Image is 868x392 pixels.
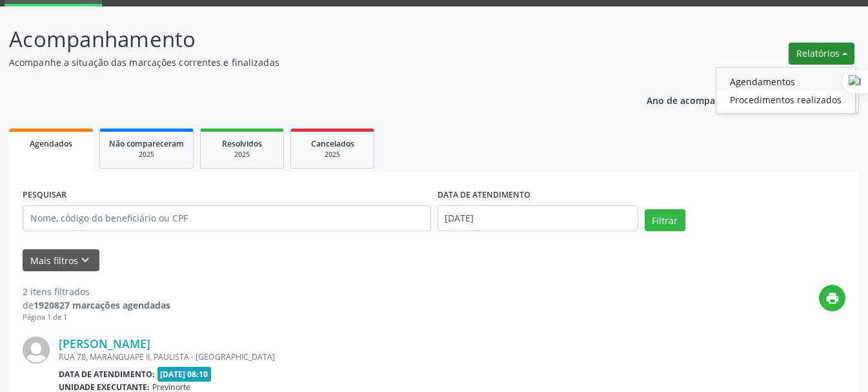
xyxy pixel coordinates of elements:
[23,285,170,298] div: 2 itens filtrados
[716,67,856,114] ul: Relatórios
[300,150,365,160] div: 2025
[59,369,155,380] b: Data de atendimento:
[438,205,638,231] input: Selecione um intervalo
[109,150,184,160] div: 2025
[157,367,212,382] span: [DATE] 08:10
[438,185,530,205] label: DATA DE ATENDIMENTO
[716,90,855,108] a: Procedimentos realizados
[23,249,99,272] button: Mais filtroskeyboard_arrow_down
[59,351,652,362] div: RUA 78, MARANGUAPE II, PAULISTA - [GEOGRAPHIC_DATA]
[9,56,604,69] p: Acompanhe a situação das marcações correntes e finalizadas
[30,138,72,149] span: Agendados
[59,336,150,351] a: [PERSON_NAME]
[716,72,855,90] a: Agendamentos
[109,138,184,149] span: Não compareceram
[210,150,274,160] div: 2025
[645,209,685,231] button: Filtrar
[78,253,92,267] i: keyboard_arrow_down
[819,285,845,311] button: print
[23,185,66,205] label: PESQUISAR
[9,23,604,56] p: Acompanhamento
[23,336,50,364] img: img
[311,138,354,149] span: Cancelados
[23,205,431,231] input: Nome, código do beneficiário ou CPF
[23,298,170,312] div: de
[23,312,170,323] div: Página 1 de 1
[647,92,761,108] p: Ano de acompanhamento
[825,291,840,305] i: print
[789,43,854,65] button: Relatórios
[222,138,262,149] span: Resolvidos
[34,299,170,311] strong: 1920827 marcações agendadas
